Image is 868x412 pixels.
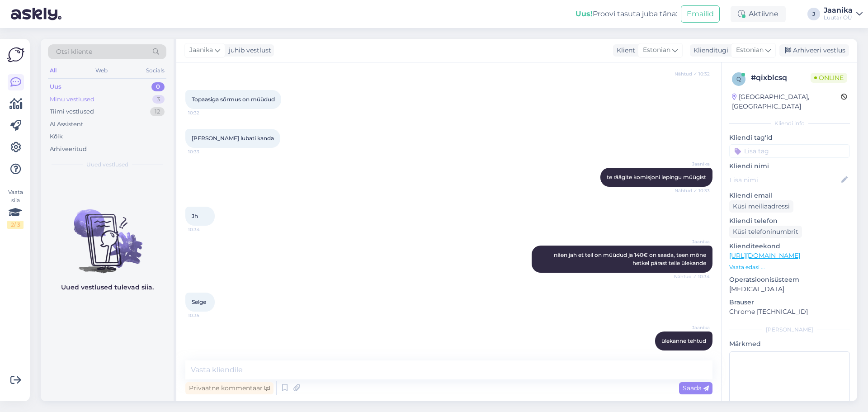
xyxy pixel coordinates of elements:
span: Estonian [736,45,764,55]
a: [URL][DOMAIN_NAME] [729,251,800,260]
p: Kliendi nimi [729,161,850,171]
span: q [736,76,741,82]
span: Jaanika [676,238,710,245]
p: [MEDICAL_DATA] [729,284,850,294]
span: [PERSON_NAME] lubati kanda [192,135,274,142]
img: No chats [41,193,174,275]
div: J [807,8,820,20]
span: Jaanika [189,45,213,55]
div: Aktiivne [731,6,786,22]
span: Estonian [643,45,670,55]
span: Jaanika [676,161,710,167]
span: Online [811,73,847,83]
div: Uus [50,82,61,91]
div: Jaanika [824,7,853,14]
p: Operatsioonisüsteem [729,275,850,284]
p: Brauser [729,298,850,307]
span: 10:34 [188,226,222,233]
div: # qixblcsq [751,72,811,83]
div: AI Assistent [50,120,83,129]
span: Saada [683,384,709,392]
span: 10:42 [676,351,710,358]
div: Küsi telefoninumbrit [729,226,802,238]
p: Uued vestlused tulevad siia. [61,283,154,292]
div: Vaata siia [7,188,24,229]
div: Minu vestlused [50,95,94,104]
div: Tiimi vestlused [50,107,94,116]
div: Proovi tasuta juba täna: [576,9,677,19]
span: Jh [192,213,198,219]
div: Klienditugi [690,46,728,55]
b: Uus! [576,9,593,18]
div: 2 / 3 [7,221,24,229]
p: Klienditeekond [729,242,850,251]
span: 10:32 [188,109,222,116]
div: Kliendi info [729,119,850,128]
p: Märkmed [729,339,850,349]
span: Topaasiga sõrmus on müüdud [192,96,275,103]
div: Klient [613,46,635,55]
div: All [48,65,58,76]
span: ülekanne tehtud [661,337,706,344]
span: Nähtud ✓ 10:33 [675,187,710,194]
span: Nähtud ✓ 10:34 [674,273,710,280]
input: Lisa nimi [730,175,840,185]
div: Küsi meiliaadressi [729,200,793,213]
div: Luutar OÜ [824,14,853,21]
div: juhib vestlust [225,46,271,55]
div: Socials [144,65,166,76]
div: Web [94,65,109,76]
div: 0 [151,82,165,91]
button: Emailid [681,5,720,23]
span: Otsi kliente [56,47,92,57]
span: Selge [192,298,206,305]
p: Kliendi tag'id [729,133,850,142]
span: 10:35 [188,312,222,319]
img: Askly Logo [7,46,24,63]
span: Uued vestlused [86,161,128,169]
div: 12 [150,107,165,116]
div: [PERSON_NAME] [729,326,850,334]
div: Privaatne kommentaar [185,382,274,394]
p: Kliendi telefon [729,216,850,226]
div: Arhiveeritud [50,145,87,154]
div: [GEOGRAPHIC_DATA], [GEOGRAPHIC_DATA] [732,92,841,111]
p: Kliendi email [729,191,850,200]
div: Arhiveeri vestlus [779,44,849,57]
div: 3 [152,95,165,104]
span: Jaanika [676,324,710,331]
p: Vaata edasi ... [729,263,850,271]
p: Chrome [TECHNICAL_ID] [729,307,850,317]
a: JaanikaLuutar OÜ [824,7,863,21]
span: Nähtud ✓ 10:32 [675,71,710,77]
span: 10:33 [188,148,222,155]
span: näen jah et teil on müüdud ja 140€ on saada, teen mõne hetkel pärast teile ülekande [554,251,708,266]
div: Kõik [50,132,63,141]
input: Lisa tag [729,144,850,158]
span: te räägite komisjoni lepingu müügist [607,174,706,180]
